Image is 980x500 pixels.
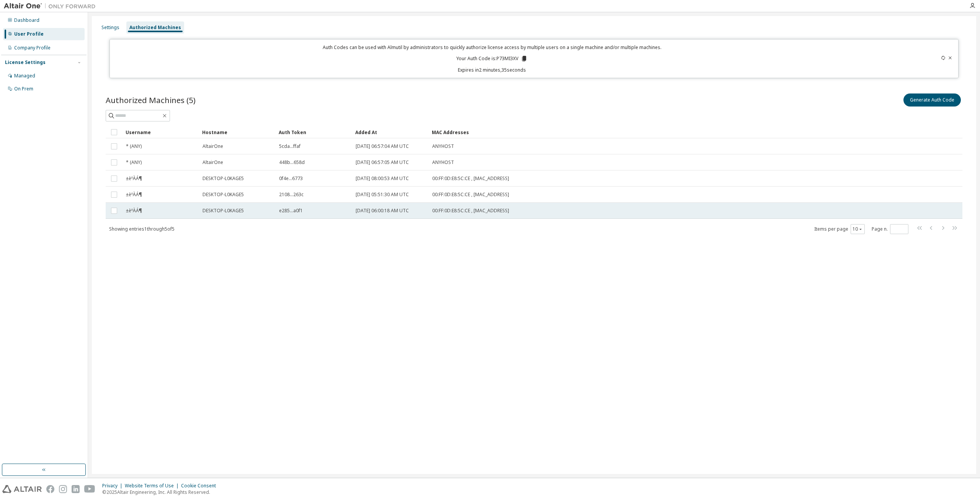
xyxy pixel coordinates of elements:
[59,485,67,493] img: instagram.svg
[853,226,863,232] button: 10
[203,192,244,198] span: DESKTOP-L0KAGE5
[432,192,509,198] span: 00:FF:0D:E8:5C:CE , [MAC_ADDRESS]
[356,208,409,214] span: [DATE] 06:00:18 AM UTC
[356,175,409,182] span: [DATE] 08:00:53 AM UTC
[14,31,44,37] div: User Profile
[432,175,509,182] span: 00:FF:0D:E8:5C:CE , [MAC_ADDRESS]
[125,483,181,489] div: Website Terms of Use
[102,489,220,495] p: © 2025 Altair Engineering, Inc. All Rights Reserved.
[432,143,454,149] span: ANYHOST
[106,95,196,105] span: Authorized Machines (5)
[109,226,175,232] span: Showing entries 1 through 5 of 5
[432,208,509,214] span: 00:FF:0D:E8:5C:CE , [MAC_ADDRESS]
[114,44,869,51] p: Auth Codes can be used with Almutil by administrators to quickly authorize license access by mult...
[102,483,125,489] div: Privacy
[126,208,142,214] span: ±èºÀÁ¶
[356,159,409,166] span: [DATE] 06:57:05 AM UTC
[279,192,304,198] span: 2108...263c
[814,224,865,234] span: Items per page
[46,485,54,493] img: facebook.svg
[126,192,142,198] span: ±èºÀÁ¶
[129,25,181,31] div: Authorized Machines
[126,175,142,182] span: ±èºÀÁ¶
[14,45,51,51] div: Company Profile
[279,126,349,138] div: Auth Token
[203,208,244,214] span: DESKTOP-L0KAGE5
[356,192,409,198] span: [DATE] 05:51:30 AM UTC
[203,143,223,149] span: AltairOne
[126,143,142,149] span: * (ANY)
[279,159,305,166] span: 448b...658d
[14,17,39,23] div: Dashboard
[101,25,119,31] div: Settings
[203,159,223,166] span: AltairOne
[4,2,100,10] img: Altair One
[203,175,244,182] span: DESKTOP-L0KAGE5
[432,159,454,166] span: ANYHOST
[181,483,220,489] div: Cookie Consent
[456,55,528,62] p: Your Auth Code is: P73MI3XV
[14,73,35,79] div: Managed
[2,485,42,493] img: altair_logo.svg
[279,175,303,182] span: 0f4e...6773
[279,208,303,214] span: e285...a0f1
[72,485,80,493] img: linkedin.svg
[202,126,273,138] div: Hostname
[279,143,301,149] span: 5cda...ffaf
[14,86,33,92] div: On Prem
[5,59,46,66] div: License Settings
[114,67,869,73] p: Expires in 2 minutes, 35 seconds
[356,143,409,149] span: [DATE] 06:57:04 AM UTC
[432,126,882,138] div: MAC Addresses
[84,485,95,493] img: youtube.svg
[126,159,142,166] span: * (ANY)
[126,126,196,138] div: Username
[903,93,961,107] button: Generate Auth Code
[872,224,908,234] span: Page n.
[355,126,426,138] div: Added At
